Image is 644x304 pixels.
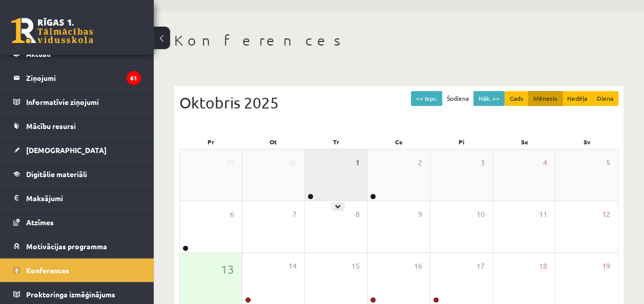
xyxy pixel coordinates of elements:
span: 4 [543,157,547,168]
span: [DEMOGRAPHIC_DATA] [26,145,107,155]
span: 15 [351,260,359,272]
div: Sv [556,135,618,149]
span: 1 [355,157,359,168]
span: 9 [418,209,422,220]
span: 10 [476,209,485,220]
button: Mēnesis [528,91,563,106]
span: Proktoringa izmēģinājums [26,290,115,299]
span: 3 [481,157,485,168]
span: 5 [606,157,610,168]
button: Nāk. >> [473,91,505,106]
div: Se [493,135,555,149]
a: Ziņojumi61 [13,66,141,90]
div: Ot [242,135,304,149]
a: Digitālie materiāli [13,162,141,186]
a: Mācību resursi [13,114,141,138]
button: Šodiena [442,91,474,106]
div: Tr [305,135,367,149]
span: 16 [414,260,422,272]
span: Mācību resursi [26,121,76,131]
a: Motivācijas programma [13,234,141,258]
span: Atzīmes [26,218,54,227]
span: 12 [602,209,610,220]
a: Atzīmes [13,210,141,234]
div: Ce [367,135,430,149]
a: Konferences [13,258,141,282]
span: 29 [226,157,234,168]
a: Rīgas 1. Tālmācības vidusskola [11,18,93,44]
span: 30 [288,157,297,168]
legend: Ziņojumi [26,66,141,90]
span: 11 [539,209,547,220]
button: Gads [505,91,529,106]
i: 61 [127,71,141,85]
span: 8 [355,209,359,220]
legend: Informatīvie ziņojumi [26,90,141,114]
span: 13 [221,260,234,278]
span: 17 [476,260,485,272]
span: 6 [230,209,234,220]
div: Pi [430,135,493,149]
a: Maksājumi [13,186,141,210]
a: Informatīvie ziņojumi [13,90,141,114]
span: 7 [293,209,297,220]
button: Diena [592,91,618,106]
div: Oktobris 2025 [179,91,618,114]
a: [DEMOGRAPHIC_DATA] [13,138,141,162]
span: 2 [418,157,422,168]
span: 19 [602,260,610,272]
button: << Iepr. [411,91,442,106]
span: Konferences [26,266,69,275]
span: 18 [539,260,547,272]
span: Motivācijas programma [26,242,107,251]
legend: Maksājumi [26,186,141,210]
div: Pr [179,135,242,149]
span: Digitālie materiāli [26,169,87,179]
span: 14 [288,260,297,272]
button: Nedēļa [562,91,592,106]
h1: Konferences [174,32,624,49]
